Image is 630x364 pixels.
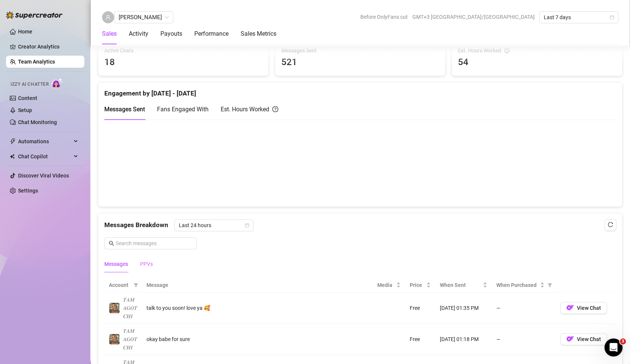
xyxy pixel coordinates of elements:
span: Last 24 hours [179,220,249,231]
a: Chat Monitoring [18,119,57,125]
img: 𝑻𝑨𝑴𝑨𝑮𝑶𝑻𝑪𝑯𝑰 [109,303,120,313]
iframe: Intercom live chat [604,338,622,356]
span: filter [546,279,554,291]
span: filter [132,279,140,291]
span: 521 [281,55,439,70]
div: okay babe for sure [146,335,368,343]
span: Price [410,281,424,289]
a: Settings [18,188,38,194]
div: Sales [102,29,117,38]
a: Discover Viral Videos [18,173,69,179]
th: Price [405,278,435,293]
span: question-circle [272,105,278,114]
button: OFView Chat [560,333,607,345]
img: OF [566,304,574,311]
img: OF [566,335,574,343]
a: Creator Analytics [18,41,78,53]
td: [DATE] 01:18 PM [435,324,492,355]
span: filter [548,283,552,287]
div: PPVs [140,260,153,268]
span: 18 [104,55,262,70]
span: question-circle [504,46,509,55]
span: search [109,241,114,246]
span: Fans Engaged With [157,106,209,113]
span: Izzy AI Chatter [11,81,49,88]
div: talk to you soon! love ya 🥰 [146,304,368,312]
span: Media [377,281,395,289]
td: [DATE] 01:35 PM [435,293,492,324]
span: Before OnlyFans cut [360,11,408,23]
span: GMT+3 [GEOGRAPHIC_DATA]/[GEOGRAPHIC_DATA] [412,11,535,23]
span: When Purchased [496,281,538,289]
span: calendar [245,223,249,228]
img: Chat Copilot [10,154,15,159]
span: View Chat [577,336,601,342]
a: Home [18,29,32,35]
span: Messages Sent [281,46,439,55]
td: Free [405,293,435,324]
span: user [105,15,111,20]
span: thunderbolt [10,138,16,144]
a: Team Analytics [18,59,55,65]
button: OFView Chat [560,302,607,314]
div: Messages [104,260,128,268]
span: Justin [119,12,169,23]
td: — [492,324,556,355]
a: OFView Chat [560,338,607,344]
a: Content [18,95,37,101]
div: Messages Breakdown [104,219,616,231]
input: Search messages [116,239,192,247]
img: 𝑻𝑨𝑴𝑨𝑮𝑶𝑻𝑪𝑯𝑰 [109,334,120,344]
span: Account [109,281,131,289]
span: 54 [458,55,616,70]
span: calendar [610,15,614,20]
span: Messages Sent [104,106,145,113]
span: 3 [620,338,626,344]
div: Performance [194,29,229,38]
th: Message [142,278,373,293]
span: 𝑻𝑨𝑴𝑨𝑮𝑶𝑻𝑪𝑯𝑰 [123,297,137,319]
td: Free [405,324,435,355]
span: When Sent [440,281,481,289]
div: Payouts [160,29,182,38]
th: When Sent [435,278,492,293]
div: Activity [129,29,148,38]
img: logo-BBDzfeDw.svg [6,11,63,19]
span: filter [134,283,138,287]
span: Active Chats [104,46,262,55]
span: reload [608,222,613,227]
span: 𝑻𝑨𝑴𝑨𝑮𝑶𝑻𝑪𝑯𝑰 [123,328,137,350]
div: Est. Hours Worked [458,46,616,55]
a: OFView Chat [560,306,607,312]
div: Sales Metrics [241,29,276,38]
div: Engagement by [DATE] - [DATE] [104,82,616,99]
span: Automations [18,135,72,147]
a: Setup [18,107,32,113]
span: Chat Copilot [18,150,72,162]
span: View Chat [577,305,601,311]
td: — [492,293,556,324]
th: When Purchased [492,278,556,293]
img: AI Chatter [52,78,63,89]
span: Last 7 days [544,12,614,23]
div: Est. Hours Worked [221,105,278,114]
th: Media [373,278,406,293]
